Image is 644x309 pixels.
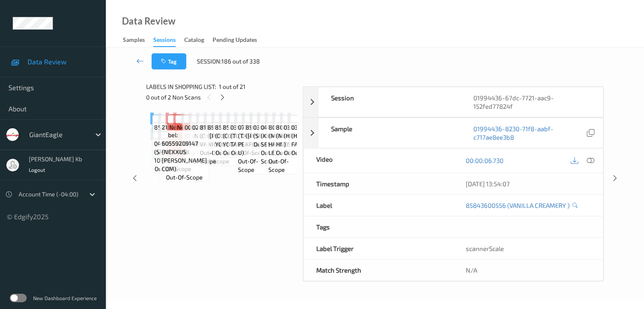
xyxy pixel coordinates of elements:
div: scannerScale [453,238,603,259]
span: out-of-scope [254,140,290,149]
span: Label: 07301000455 (TAMPAX PEARL REG U) [238,115,274,157]
span: Session: [197,57,221,66]
span: out-of-scope [291,149,328,157]
div: N/A [453,259,603,281]
div: Tags [304,216,453,237]
span: Label: 04900006724 (SPRITE MINI 10PK ) [154,131,192,165]
span: Label: 80812412104 (MRS M HAND SOAP LE) [268,115,305,157]
span: Label: 04139001700 (KIKKOMAN SESAME OI) [261,115,296,149]
a: Samples [123,34,153,46]
span: out-of-scope [223,149,260,157]
span: out-of-scope [216,149,252,157]
span: out-of-scope [276,149,313,157]
div: Sessions [153,36,176,47]
span: Label: 89824800184 ([PERSON_NAME]) [207,115,257,140]
span: Labels in shopping list: [146,83,216,91]
span: Label: Non-Scan [169,115,185,140]
div: 0 out of 2 Non Scans [146,92,297,102]
div: Match Strength [304,259,453,281]
a: 01994436-8230-71f8-aabf-c717ae8ee3b8 [473,124,585,141]
div: Session01994436-67dc-7721-aac9-152fed77824f [303,87,603,117]
span: out-of-scope [238,157,274,174]
span: out-of-scope [155,165,191,173]
span: out-of-scope [261,149,296,166]
span: out-of-scope [166,173,203,182]
div: Session [318,87,461,117]
span: Label: 85261400649 (COCOJUNE YOG STAW ) [223,115,260,149]
div: Samples [123,36,145,46]
div: Label [304,195,453,216]
span: out-of-scope [284,149,321,157]
span: Label: 60559209147 (NEXXUS [PERSON_NAME] COM) [162,131,207,173]
div: [DATE] 13:54:07 [466,179,590,188]
span: out-of-scope [231,149,268,157]
span: Label: 03003493742 (HERB THYME ) [284,115,321,149]
a: Catalog [184,34,213,46]
span: out-of-scope [268,157,305,174]
span: 186 out of 338 [221,57,260,66]
button: Tag [152,53,186,69]
span: 1 out of 21 [219,83,246,91]
span: Label: 80812414104 (MMCD LQD HNDSP BSL) [276,115,313,149]
div: Video [304,149,453,173]
div: Data Review [122,17,175,25]
span: Label: 03003405506 (SEASONING ) [253,115,291,140]
div: 01994436-67dc-7721-aac9-152fed77824f [461,87,603,117]
span: Label: 03680099334 (TC DENTURE TABS EF) [230,115,268,149]
a: 85843600556 (VANILLA CREAMERY ) [466,201,569,210]
div: Catalog [184,36,204,46]
span: Label: 03003491909 (HONEY GOLD FAMILY ) [291,115,328,149]
span: Label: 85261400649 (COCOJUNE YOG STAW ) [215,115,253,149]
div: Timestamp [304,173,453,194]
a: Pending Updates [213,34,265,46]
div: Sample01994436-8230-71f8-aabf-c717ae8ee3b8 [303,118,603,148]
a: Sessions [153,34,184,47]
div: Label Trigger [304,238,453,259]
div: Pending Updates [213,36,257,46]
div: Sample [318,118,461,148]
a: 00:00:06.730 [466,156,503,165]
span: Label: 89824800184 ([PERSON_NAME]) [246,115,295,140]
span: Label: Non-Scan [177,115,193,140]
